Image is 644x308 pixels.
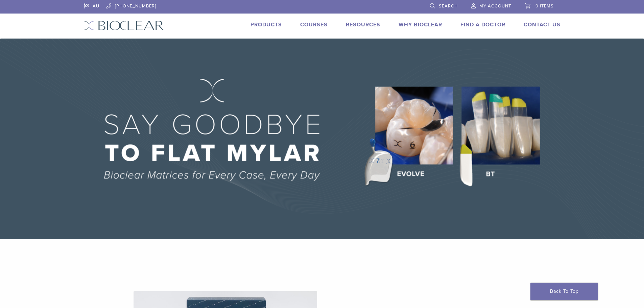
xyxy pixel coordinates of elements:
[535,3,554,9] span: 0 items
[251,21,282,28] a: Products
[439,3,458,9] span: Search
[346,21,380,28] a: Resources
[530,283,598,300] a: Back To Top
[399,21,442,28] a: Why Bioclear
[460,21,505,28] a: Find A Doctor
[300,21,328,28] a: Courses
[524,21,560,28] a: Contact Us
[479,3,511,9] span: My Account
[84,21,164,30] img: Bioclear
